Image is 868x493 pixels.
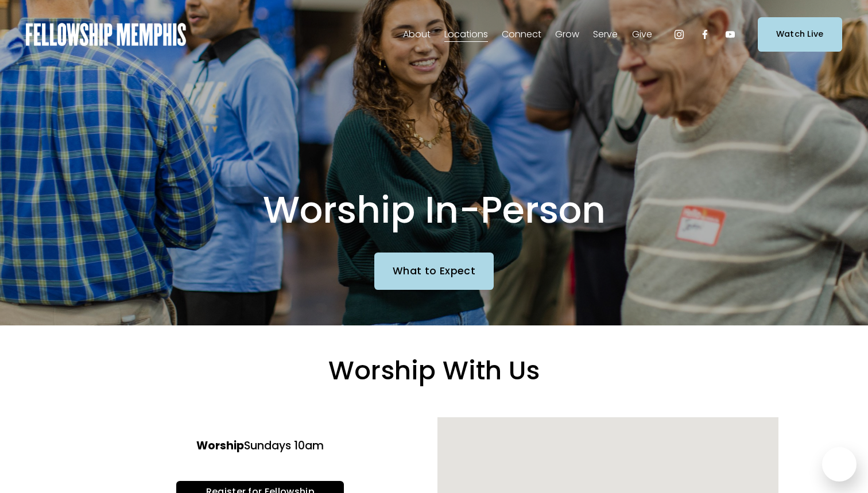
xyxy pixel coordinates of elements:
a: folder dropdown [444,25,488,44]
a: YouTube [724,29,736,40]
img: Fellowship Memphis [26,23,186,46]
a: folder dropdown [502,25,541,44]
a: Instagram [673,29,685,40]
span: Serve [593,26,618,43]
h2: Worship With Us [90,354,778,387]
span: Give [632,26,652,43]
a: folder dropdown [632,25,652,44]
span: Locations [444,26,488,43]
a: folder dropdown [403,25,431,44]
h1: Worship In-Person [176,188,692,233]
a: What to Expect [374,253,494,289]
div: Harding Academy 1100 Cherry Road Memphis, TN, 38117, United States [600,456,615,478]
a: folder dropdown [593,25,618,44]
span: About [403,26,431,43]
a: Facebook [699,29,711,40]
h4: Sundays 10am [119,438,402,454]
a: folder dropdown [555,25,579,44]
a: Watch Live [758,17,842,51]
span: Grow [555,26,579,43]
span: Connect [502,26,541,43]
strong: Worship [196,438,244,453]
